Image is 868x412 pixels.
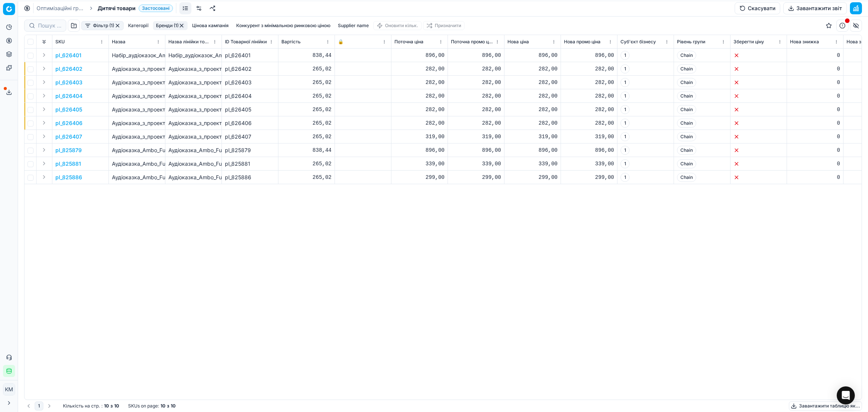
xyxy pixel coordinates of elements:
div: 896,00 [507,146,558,154]
div: 265,02 [281,174,332,181]
div: pl_626401 [225,52,275,59]
button: Призначити [423,21,465,30]
div: 0 [790,119,840,127]
span: Chain [677,159,696,168]
p: pl_825881 [55,160,81,168]
span: SKU [55,39,65,45]
button: pl_626405 [55,106,82,113]
div: pl_626403 [225,79,275,86]
span: Суб'єкт бізнесу [620,39,656,45]
div: 299,00 [507,174,558,181]
div: 896,00 [564,52,614,59]
p: Аудіоказка_Ambo_Funtamin_Джек_і_бобове_стебло_з_проєктором_(AF6339JB) [112,174,162,181]
p: Аудіоказка_з_проектором_Ambo_Funtamin_Лисеня_та_виноград_(AF6339FG) [112,133,162,140]
button: pl_825886 [55,174,82,181]
span: 1 [620,78,630,87]
div: 0 [790,133,840,140]
div: Аудіоказка_Ambo_Funtamin_Білосніжка_з_проєктором_(AF6339SN) [168,160,219,168]
span: 1 [620,173,630,182]
div: 896,00 [451,52,501,59]
div: 838,44 [281,146,332,154]
div: pl_626406 [225,119,275,127]
div: 299,00 [564,174,614,181]
button: pl_626404 [55,92,83,100]
div: Аудіоказка_Ambo_Funtamin_Джек_і_бобове_стебло_з_проєктором_(AF6339JB) [168,174,219,181]
div: 339,00 [451,160,501,168]
div: 282,00 [507,119,558,127]
button: Supplier name [335,21,372,30]
div: pl_626405 [225,106,275,113]
div: 319,00 [394,133,445,140]
strong: з [167,403,169,409]
div: 282,00 [507,65,558,73]
div: pl_825886 [225,174,275,181]
span: Назва [112,39,125,45]
span: 1 [620,119,630,128]
button: Expand [40,172,49,182]
button: Go to next page [45,401,54,410]
p: Аудіоказка_з_проектором_Ambo_Funtamin_Міське_та_сільське_мишеня_(AF6339CC) [112,92,162,100]
span: SKUs on page : [128,403,159,409]
span: Рівень групи [677,39,705,45]
p: pl_626406 [55,119,83,127]
div: 896,00 [451,146,501,154]
div: 282,00 [451,92,501,100]
p: Аудіоказка_з_проектором_Ambo_Funtamin_Лев_та_мишеня_(AF6339LM) [112,106,162,113]
div: 319,00 [564,133,614,140]
div: 265,02 [281,79,332,86]
div: 282,00 [394,92,445,100]
div: pl_626404 [225,92,275,100]
button: pl_626403 [55,79,83,86]
div: 282,00 [507,92,558,100]
div: 282,00 [564,119,614,127]
div: 0 [790,92,840,100]
span: Нова промо ціна [564,39,601,45]
p: pl_626407 [55,133,82,140]
div: Open Intercom Messenger [837,386,855,404]
button: 1 [35,401,43,410]
strong: 10 [160,403,165,409]
div: pl_626407 [225,133,275,140]
span: Нова ціна [507,39,529,45]
div: 319,00 [451,133,501,140]
button: Expand [40,91,49,100]
div: 896,00 [394,146,445,154]
button: Expand [40,105,49,114]
div: 282,00 [394,79,445,86]
input: Пошук по SKU або назві [38,22,61,29]
span: Chain [677,64,696,73]
div: 896,00 [507,52,558,59]
div: 282,00 [507,106,558,113]
span: 1 [620,132,630,141]
span: Поточна ціна [394,39,423,45]
div: 0 [790,65,840,73]
button: Завантажити таблицю як... [789,401,862,410]
button: Конкурент з мінімальною ринковою ціною [233,21,333,30]
div: 282,00 [451,79,501,86]
button: Бренди (1) [153,21,188,30]
span: Кількість на стр. [63,403,100,409]
p: Аудіоказка_Ambo_Funtamin_Білосніжка_з_проєктором_(AF6339SN) [112,160,162,168]
span: Дитячі товари [98,5,136,12]
span: Нова знижка [790,39,819,45]
button: КM [3,383,15,395]
div: 0 [790,79,840,86]
div: 265,02 [281,106,332,113]
span: Chain [677,105,696,114]
span: 1 [620,105,630,114]
span: Chain [677,119,696,128]
span: 1 [620,92,630,101]
button: Expand [40,64,49,73]
span: Поточна промо ціна [451,39,494,45]
div: 339,00 [507,160,558,168]
p: Аудіоказка_з_проектором_Ambo_Funtamin_Вовк_у_овечій_шкурі_(AF6339WS) [112,79,162,86]
div: 339,00 [564,160,614,168]
button: Фільтр (1) [81,21,124,30]
span: 1 [620,159,630,168]
div: 265,02 [281,92,332,100]
button: Категорії [125,21,151,30]
button: Expand all [40,37,49,46]
div: Аудіоказка_з_проектором_Ambo_Funtamin_Черепаха_та_заєць_(AF6339TH) [168,119,219,127]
